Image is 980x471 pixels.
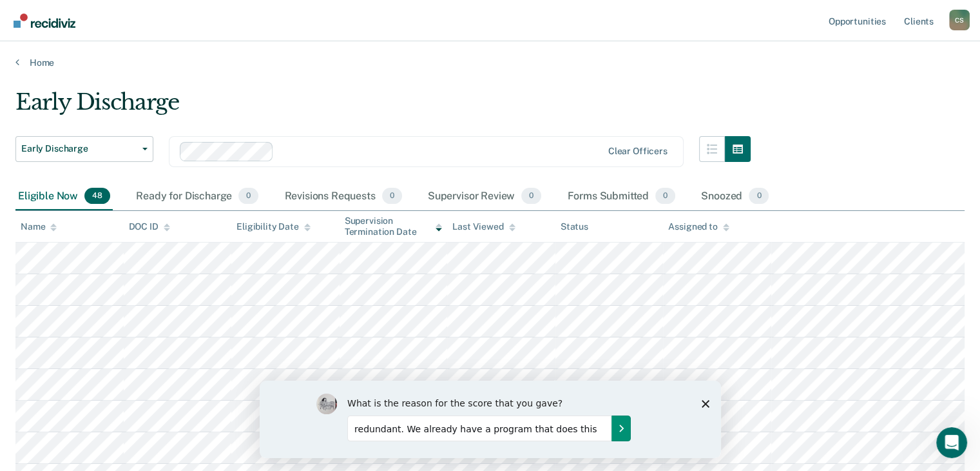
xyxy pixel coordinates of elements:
[238,188,258,205] span: 0
[668,221,729,232] div: Assigned to
[425,183,544,211] div: Supervisor Review0
[561,221,588,232] div: Status
[452,221,515,232] div: Last Viewed
[260,381,721,458] iframe: Survey by Kim from Recidiviz
[236,221,311,232] div: Eligibility Date
[21,221,57,232] div: Name
[129,221,170,232] div: DOC ID
[936,427,967,458] iframe: Intercom live chat
[133,183,261,211] div: Ready for Discharge0
[84,188,110,205] span: 48
[521,188,541,205] span: 0
[655,188,675,205] span: 0
[21,143,137,154] span: Early Discharge
[698,183,771,211] div: Snoozed0
[608,146,668,157] div: Clear officers
[382,188,402,205] span: 0
[15,57,965,68] a: Home
[949,10,970,30] button: Profile dropdown button
[15,136,153,162] button: Early Discharge
[14,14,75,28] img: Recidiviz
[282,183,404,211] div: Revisions Requests0
[345,215,443,237] div: Supervision Termination Date
[749,188,769,205] span: 0
[15,183,113,211] div: Eligible Now48
[15,89,751,126] div: Early Discharge
[949,10,970,30] div: C S
[564,183,678,211] div: Forms Submitted0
